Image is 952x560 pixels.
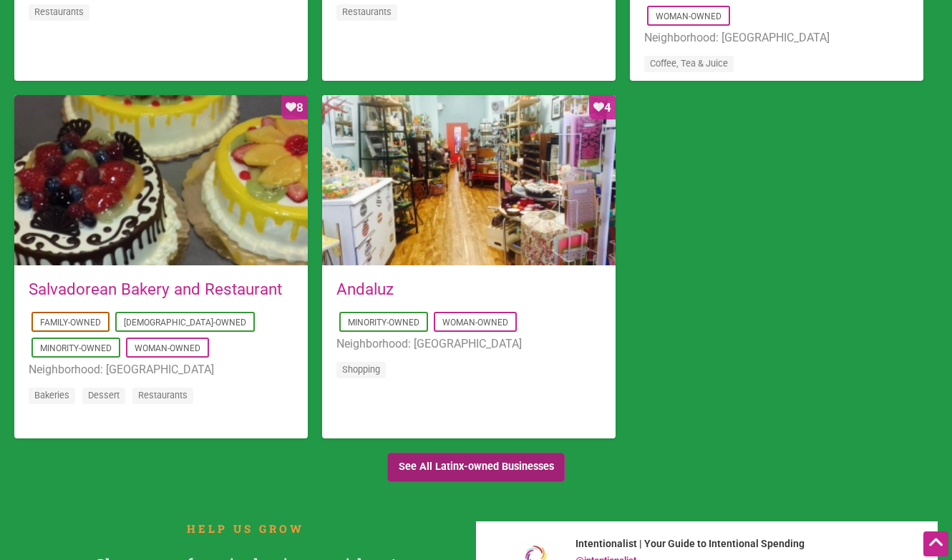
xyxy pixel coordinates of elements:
[49,521,442,542] h2: HELP US GROW
[342,364,380,375] a: Shopping
[34,390,69,401] a: Bakeries
[88,390,120,401] a: Dessert
[34,6,84,17] a: Restaurants
[644,29,909,47] li: Neighborhood: [GEOGRAPHIC_DATA]
[575,536,903,551] h5: Intentionalist | Your Guide to Intentional Spending
[387,453,565,482] a: See All Latinx-owned Businesses
[342,6,392,17] a: Restaurants
[336,280,394,298] a: Andaluz
[124,318,246,328] a: [DEMOGRAPHIC_DATA]-Owned
[29,280,282,298] a: Salvadorean Bakery and Restaurant
[135,343,200,353] a: Woman-Owned
[348,318,419,328] a: Minority-Owned
[138,390,188,401] a: Restaurants
[923,531,948,556] div: Scroll Back to Top
[40,318,101,328] a: Family-Owned
[29,360,293,379] li: Neighborhood: [GEOGRAPHIC_DATA]
[656,11,722,21] a: Woman-Owned
[40,343,112,353] a: Minority-Owned
[336,335,601,353] li: Neighborhood: [GEOGRAPHIC_DATA]
[442,318,508,328] a: Woman-Owned
[650,58,728,69] a: Coffee, Tea & Juice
